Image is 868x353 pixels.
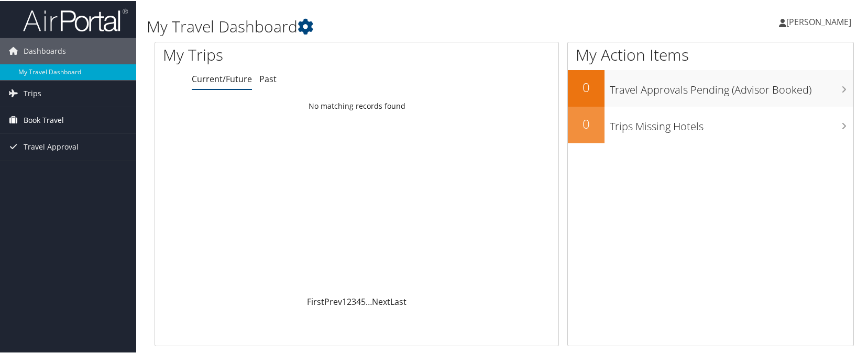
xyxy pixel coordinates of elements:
span: Travel Approval [24,133,79,159]
span: Book Travel [24,106,64,132]
a: Last [390,295,406,306]
a: Past [259,72,277,84]
a: First [307,295,324,306]
h2: 0 [568,114,605,132]
h2: 0 [568,77,605,95]
h3: Travel Approvals Pending (Advisor Booked) [610,76,854,96]
h1: My Travel Dashboard [147,15,623,37]
a: Next [372,295,390,306]
a: 2 [347,295,351,306]
a: 4 [356,295,361,306]
a: 0Trips Missing Hotels [568,106,854,142]
img: airportal-logo.png [23,7,128,31]
a: [PERSON_NAME] [779,5,862,37]
a: Prev [324,295,342,306]
span: Dashboards [24,37,66,63]
h1: My Action Items [568,43,854,65]
a: 0Travel Approvals Pending (Advisor Booked) [568,69,854,106]
span: … [366,295,372,306]
td: No matching records found [155,96,558,115]
a: 1 [342,295,347,306]
h3: Trips Missing Hotels [610,113,854,133]
a: Current/Future [192,72,252,84]
a: 3 [351,295,356,306]
a: 5 [361,295,366,306]
h1: My Trips [163,43,382,65]
span: Trips [24,79,41,106]
span: [PERSON_NAME] [786,15,851,27]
